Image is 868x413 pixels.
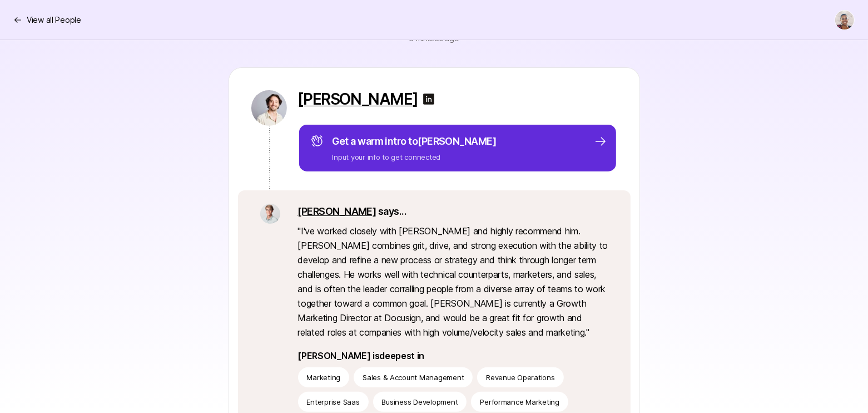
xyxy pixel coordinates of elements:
span: to [PERSON_NAME] [408,135,496,147]
img: linkedin-logo [422,92,435,106]
p: View all People [27,13,81,27]
p: Performance Marketing [480,396,559,407]
a: [PERSON_NAME] [298,205,376,217]
p: Business Development [382,396,458,407]
p: Revenue Operations [486,372,554,383]
p: Marketing [307,372,341,383]
a: [PERSON_NAME] [298,90,418,108]
p: Input your info to get connected [333,151,497,163]
p: Enterprise Saas [307,396,360,407]
p: [PERSON_NAME] is deepest in [298,348,608,363]
p: Get a warm intro [333,134,497,149]
p: Sales & Account Management [363,372,464,383]
p: " I've worked closely with [PERSON_NAME] and highly recommend him. [PERSON_NAME] combines grit, d... [298,224,608,340]
button: Janelle Bradley [835,10,855,30]
img: a24d8b60_38b7_44bc_9459_9cd861be1c31.jfif [260,204,280,224]
p: says... [298,204,608,219]
img: Janelle Bradley [835,11,854,29]
img: eaf400a9_754c_4e56_acc7_78e7ec397112.jpg [251,90,287,126]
